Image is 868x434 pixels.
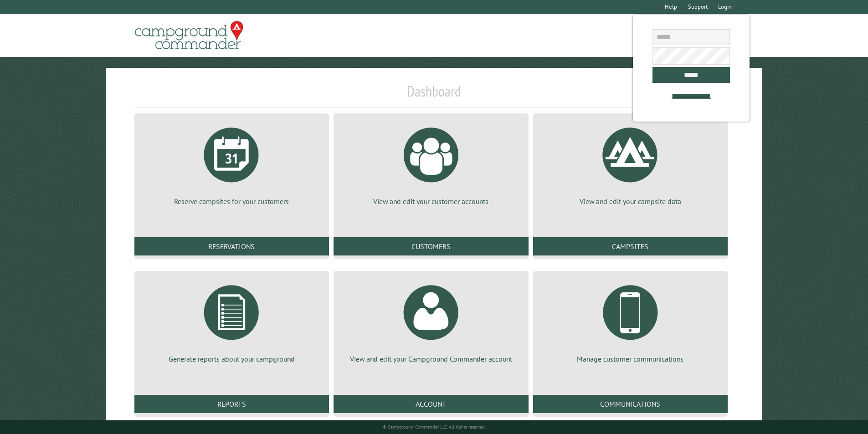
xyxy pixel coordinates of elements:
img: Campground Commander [132,18,246,53]
a: Reports [134,395,329,413]
a: Campsites [533,237,728,255]
a: Manage customer communications [544,278,717,364]
a: Account [334,395,528,413]
p: View and edit your campsite data [544,196,717,206]
h1: Dashboard [132,82,736,107]
a: Reserve campsites for your customers [145,121,318,206]
a: Generate reports about your campground [145,278,318,364]
a: Customers [334,237,528,255]
p: Reserve campsites for your customers [145,196,318,206]
a: Reservations [134,237,329,255]
a: View and edit your customer accounts [344,121,517,206]
a: Communications [533,395,728,413]
p: Generate reports about your campground [145,354,318,364]
p: View and edit your Campground Commander account [344,354,517,364]
a: View and edit your campsite data [544,121,717,206]
small: © Campground Commander LLC. All rights reserved. [383,424,486,430]
p: View and edit your customer accounts [344,196,517,206]
p: Manage customer communications [544,354,717,364]
a: View and edit your Campground Commander account [344,278,517,364]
